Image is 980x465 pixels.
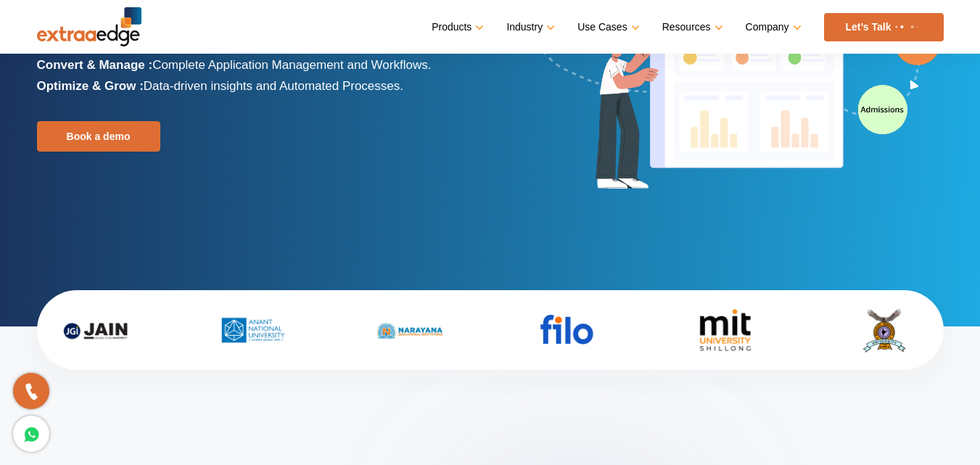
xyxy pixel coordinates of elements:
[746,17,799,38] a: Company
[152,58,431,72] span: Complete Application Management and Workflows.
[432,17,481,38] a: Products
[144,79,403,93] span: Data-driven insights and Automated Processes.
[37,79,144,93] b: Optimize & Grow :
[824,13,944,41] a: Let’s Talk
[662,17,720,38] a: Resources
[577,17,636,38] a: Use Cases
[37,58,153,72] b: Convert & Manage :
[37,121,160,152] a: Book a demo
[506,17,552,38] a: Industry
